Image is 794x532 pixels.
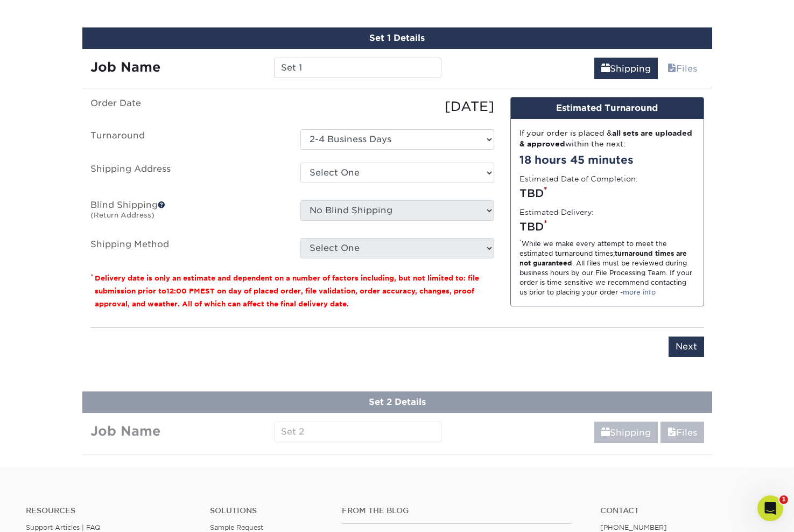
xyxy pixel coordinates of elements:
[82,200,292,225] label: Blind Shipping
[519,152,695,168] div: 18 hours 45 minutes
[757,495,783,521] iframe: Intercom live chat
[519,173,638,184] label: Estimated Date of Completion:
[667,428,676,438] span: files
[210,506,326,515] h4: Solutions
[669,337,704,357] input: Next
[82,163,292,187] label: Shipping Address
[274,58,441,78] input: Enter a job name
[519,249,687,267] strong: turnaround times are not guaranteed
[511,97,704,119] div: Estimated Turnaround
[623,288,656,296] a: more info
[519,207,594,218] label: Estimated Delivery:
[667,64,676,74] span: files
[26,506,194,515] h4: Resources
[26,523,101,531] a: Support Articles | FAQ
[210,523,263,531] a: Sample Request
[342,506,571,515] h4: From the Blog
[95,274,479,308] small: Delivery date is only an estimate and dependent on a number of factors including, but not limited...
[661,422,704,443] a: Files
[519,219,695,235] div: TBD
[82,97,292,116] label: Order Date
[166,287,200,295] span: 12:00 PM
[519,128,695,150] div: If your order is placed & within the next:
[601,64,610,74] span: shipping
[601,428,610,438] span: shipping
[519,185,695,201] div: TBD
[292,97,502,116] div: [DATE]
[82,129,292,150] label: Turnaround
[82,238,292,258] label: Shipping Method
[519,239,695,297] div: While we make every attempt to meet the estimated turnaround times; . All files must be reviewed ...
[600,506,768,515] a: Contact
[661,58,704,79] a: Files
[779,495,788,504] span: 1
[594,58,658,79] a: Shipping
[594,422,658,443] a: Shipping
[90,211,154,219] small: (Return Address)
[82,27,712,49] div: Set 1 Details
[90,59,160,75] strong: Job Name
[600,523,667,531] a: [PHONE_NUMBER]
